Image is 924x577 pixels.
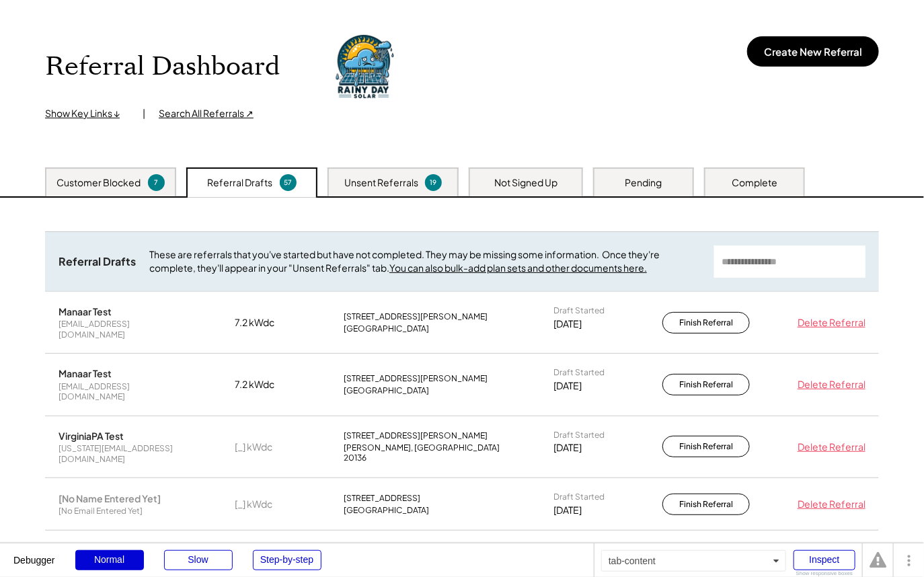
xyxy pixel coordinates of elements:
div: Debugger [13,543,55,565]
button: Finish Referral [662,374,750,395]
div: Unsent Referrals [344,176,418,190]
div: [_] kWdc [235,498,302,511]
div: 7.2 kWdc [235,378,302,391]
div: Draft Started [553,492,605,502]
div: VirginiaPA Test [59,430,124,442]
div: Normal [75,550,144,570]
div: [DATE] [553,379,582,393]
button: Finish Referral [662,494,750,515]
div: Manaar Test [59,367,112,379]
div: [STREET_ADDRESS][PERSON_NAME] [344,373,488,384]
img: DALL%C2%B7E%202023-11-28%2009.08.28%20-%20Design%20a%20professional%20yet%20satirical%20logo%20fo... [327,30,401,104]
div: Draft Started [553,305,605,316]
div: Show responsive boxes [794,571,855,576]
div: [US_STATE][EMAIL_ADDRESS][DOMAIN_NAME] [59,443,193,464]
div: [DATE] [553,317,582,331]
div: Customer Blocked [57,176,141,190]
div: [EMAIL_ADDRESS][DOMAIN_NAME] [59,381,193,402]
div: tab-content [601,550,786,572]
div: Not Signed Up [494,176,557,190]
div: [STREET_ADDRESS] [344,493,420,504]
div: [STREET_ADDRESS][PERSON_NAME] [344,430,488,441]
button: Finish Referral [662,436,750,457]
div: [No Email Entered Yet] [59,506,143,516]
div: Delete Referral [792,440,865,454]
div: Delete Referral [792,498,865,511]
div: Pending [625,176,662,190]
div: Delete Referral [792,316,865,330]
a: You can also bulk-add plan sets and other documents here. [389,262,647,274]
div: Manaar Test [59,305,112,317]
div: [DATE] [553,441,582,455]
div: Complete [732,176,777,190]
div: [EMAIL_ADDRESS][DOMAIN_NAME] [59,319,193,340]
button: Create New Referral [747,36,879,67]
div: [GEOGRAPHIC_DATA] [344,385,429,396]
div: Show Key Links ↓ [45,107,129,120]
div: [DATE] [553,504,582,517]
div: Referral Drafts [59,255,136,269]
div: [GEOGRAPHIC_DATA] [344,323,429,334]
div: [PERSON_NAME], [GEOGRAPHIC_DATA] 20136 [344,443,512,463]
div: 57 [282,178,295,188]
div: Draft Started [553,430,605,440]
div: Step-by-step [253,550,321,570]
button: Finish Referral [662,312,750,334]
div: | [143,107,145,120]
div: [No Name Entered Yet] [59,492,161,504]
div: Delete Referral [792,378,865,391]
div: [STREET_ADDRESS][PERSON_NAME] [344,311,488,322]
div: Referral Drafts [208,176,273,190]
div: Inspect [794,550,855,570]
div: 7.2 kWdc [235,316,302,330]
div: These are referrals that you've started but have not completed. They may be missing some informat... [149,248,701,274]
h1: Referral Dashboard [45,51,280,83]
div: 19 [427,178,440,188]
div: Draft Started [553,367,605,378]
div: [GEOGRAPHIC_DATA] [344,505,429,516]
div: Search All Referrals ↗ [159,107,254,120]
div: Slow [164,550,233,570]
div: 7 [150,178,163,188]
div: [_] kWdc [235,440,302,454]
